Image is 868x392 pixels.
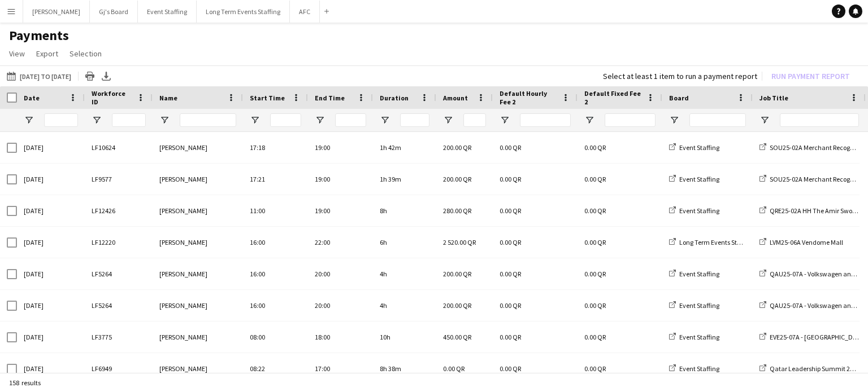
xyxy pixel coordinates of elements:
[243,353,308,384] div: 08:22
[443,175,471,183] span: 200.00 QR
[159,364,207,373] span: [PERSON_NAME]
[159,333,207,341] span: [PERSON_NAME]
[443,333,471,341] span: 450.00 QR
[493,258,578,289] div: 0.00 QR
[243,227,308,258] div: 16:00
[493,353,578,384] div: 0.00 QR
[373,227,436,258] div: 6h
[669,175,719,183] a: Event Staffing
[243,321,308,353] div: 08:00
[679,301,719,310] span: Event Staffing
[335,113,366,127] input: End Time Filter Input
[90,1,138,23] button: Gj's Board
[584,89,642,106] span: Default Fixed Fee 2
[669,115,679,125] button: Open Filter Menu
[5,46,29,61] a: View
[493,227,578,258] div: 0.00 QR
[99,69,113,83] app-action-btn: Export XLSX
[112,113,146,127] input: Workforce ID Filter Input
[17,132,85,163] div: [DATE]
[308,195,373,226] div: 19:00
[92,89,132,106] span: Workforce ID
[23,1,90,23] button: [PERSON_NAME]
[17,321,85,353] div: [DATE]
[17,227,85,258] div: [DATE]
[373,290,436,321] div: 4h
[679,364,719,373] span: Event Staffing
[243,164,308,195] div: 17:21
[493,164,578,195] div: 0.00 QR
[85,227,153,258] div: LF12220
[380,94,409,102] span: Duration
[669,206,719,215] a: Event Staffing
[24,115,34,125] button: Open Filter Menu
[689,113,746,127] input: Board Filter Input
[669,364,719,373] a: Event Staffing
[443,143,471,152] span: 200.00 QR
[443,301,471,310] span: 200.00 QR
[679,175,719,183] span: Event Staffing
[138,1,197,23] button: Event Staffing
[85,195,153,226] div: LF12426
[65,46,106,61] a: Selection
[493,321,578,353] div: 0.00 QR
[159,206,207,215] span: [PERSON_NAME]
[584,115,594,125] button: Open Filter Menu
[270,113,301,127] input: Start Time Filter Input
[159,301,207,310] span: [PERSON_NAME]
[83,69,97,83] app-action-btn: Print
[578,258,662,289] div: 0.00 QR
[578,353,662,384] div: 0.00 QR
[70,49,102,59] span: Selection
[85,164,153,195] div: LF9577
[159,143,207,152] span: [PERSON_NAME]
[679,270,719,278] span: Event Staffing
[679,238,754,246] span: Long Term Events Staffing
[197,1,290,23] button: Long Term Events Staffing
[780,113,859,127] input: Job Title Filter Input
[443,238,476,246] span: 2 520.00 QR
[308,164,373,195] div: 19:00
[308,227,373,258] div: 22:00
[578,132,662,163] div: 0.00 QR
[243,195,308,226] div: 11:00
[443,270,471,278] span: 200.00 QR
[578,195,662,226] div: 0.00 QR
[669,301,719,310] a: Event Staffing
[308,321,373,353] div: 18:00
[493,290,578,321] div: 0.00 QR
[373,353,436,384] div: 8h 38m
[24,94,40,102] span: Date
[443,364,465,373] span: 0.00 QR
[759,238,843,246] a: LVM25-06A Vendome Mall
[669,143,719,152] a: Event Staffing
[180,113,236,127] input: Name Filter Input
[770,238,843,246] span: LVM25-06A Vendome Mall
[373,321,436,353] div: 10h
[159,94,177,102] span: Name
[159,270,207,278] span: [PERSON_NAME]
[373,132,436,163] div: 1h 42m
[85,132,153,163] div: LF10624
[159,175,207,183] span: [PERSON_NAME]
[443,206,471,215] span: 280.00 QR
[759,94,788,102] span: Job Title
[315,115,325,125] button: Open Filter Menu
[85,258,153,289] div: LF5264
[17,290,85,321] div: [DATE]
[578,164,662,195] div: 0.00 QR
[520,113,571,127] input: Default Hourly Fee 2 Filter Input
[669,333,719,341] a: Event Staffing
[500,89,557,106] span: Default Hourly Fee 2
[380,115,390,125] button: Open Filter Menu
[493,132,578,163] div: 0.00 QR
[605,113,656,127] input: Default Fixed Fee 2 Filter Input
[308,258,373,289] div: 20:00
[250,115,260,125] button: Open Filter Menu
[85,353,153,384] div: LF6949
[493,195,578,226] div: 0.00 QR
[679,206,719,215] span: Event Staffing
[500,115,510,125] button: Open Filter Menu
[669,270,719,278] a: Event Staffing
[17,195,85,226] div: [DATE]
